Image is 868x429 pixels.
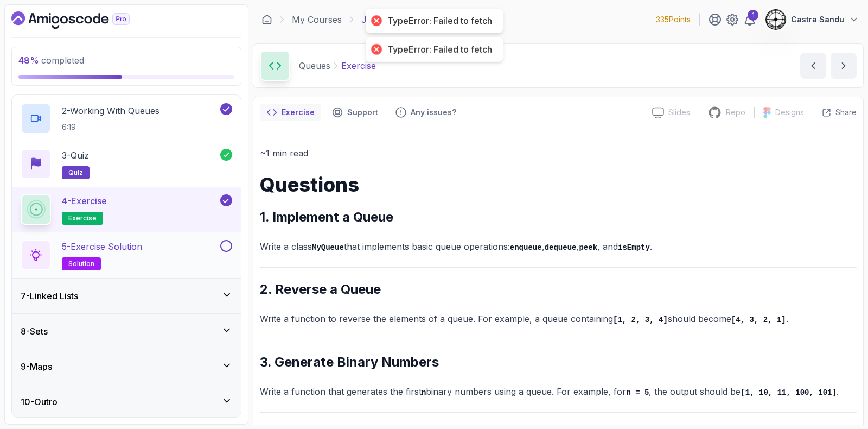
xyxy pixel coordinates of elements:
code: [1, 2, 3, 4] [613,316,668,324]
div: TypeError: Failed to fetch [387,44,492,55]
p: Castra Sandu [791,14,844,25]
code: [4, 3, 2, 1] [731,316,786,324]
code: n [422,388,426,397]
p: Write a function to reverse the elements of a queue. For example, a queue containing should become . [260,311,857,327]
code: n = 5 [626,388,649,397]
button: user profile imageCastra Sandu [765,9,859,30]
button: 7-Linked Lists [12,279,241,313]
div: 1 [748,10,758,21]
p: 4 - Exercise [62,194,107,207]
button: 10-Outro [12,384,241,419]
a: 1 [743,13,756,26]
div: TypeError: Failed to fetch [387,15,492,27]
p: 3 - Quiz [62,149,89,162]
button: previous content [800,53,826,79]
p: 5 - Exercise Solution [62,240,142,253]
button: 5-Exercise Solutionsolution [21,240,232,270]
code: [1, 10, 11, 100, 101] [741,388,836,397]
p: Support [347,107,378,118]
p: Write a function that generates the first binary numbers using a queue. For example, for , the ou... [260,384,857,400]
p: Any issues? [411,107,456,118]
p: ~1 min read [260,146,857,161]
button: Support button [325,104,385,121]
h3: 10 - Outro [21,395,58,408]
h3: 7 - Linked Lists [21,289,78,302]
h2: 2. Reverse a Queue [260,281,857,298]
p: Java Data Structures [361,13,450,26]
p: Share [835,107,857,118]
button: Feedback button [389,104,463,121]
span: quiz [68,168,83,177]
button: 8-Sets [12,314,241,349]
span: solution [68,260,94,268]
code: isEmpty [618,243,650,252]
code: enqueue [510,243,542,252]
h2: 3. Generate Binary Numbers [260,354,857,371]
h1: Questions [260,174,857,195]
h3: 9 - Maps [21,360,52,373]
p: 335 Points [656,14,691,25]
a: Dashboard [261,14,272,25]
button: next content [831,53,857,79]
p: 2 - Working With Queues [62,104,159,117]
span: exercise [68,214,97,223]
button: 2-Working With Queues6:19 [21,103,232,134]
p: 6:19 [62,122,159,133]
button: 4-Exerciseexercise [21,194,232,225]
p: Exercise [282,107,315,118]
a: My Courses [292,13,342,26]
button: notes button [260,104,321,121]
h2: 1. Implement a Queue [260,209,857,226]
button: 9-Maps [12,349,241,384]
h3: 8 - Sets [21,325,48,338]
code: peek [579,243,597,252]
p: Queues [299,59,330,72]
img: user profile image [765,9,786,30]
p: Slides [668,107,690,118]
span: 48 % [18,55,39,66]
button: 3-Quizquiz [21,149,232,179]
p: Repo [726,107,745,118]
p: Designs [775,107,804,118]
span: completed [18,55,84,66]
p: Exercise [341,59,376,72]
code: MyQueue [312,243,344,252]
a: Dashboard [11,11,155,29]
p: Write a class that implements basic queue operations: , , , and . [260,239,857,255]
code: dequeue [545,243,577,252]
button: Share [813,107,857,118]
